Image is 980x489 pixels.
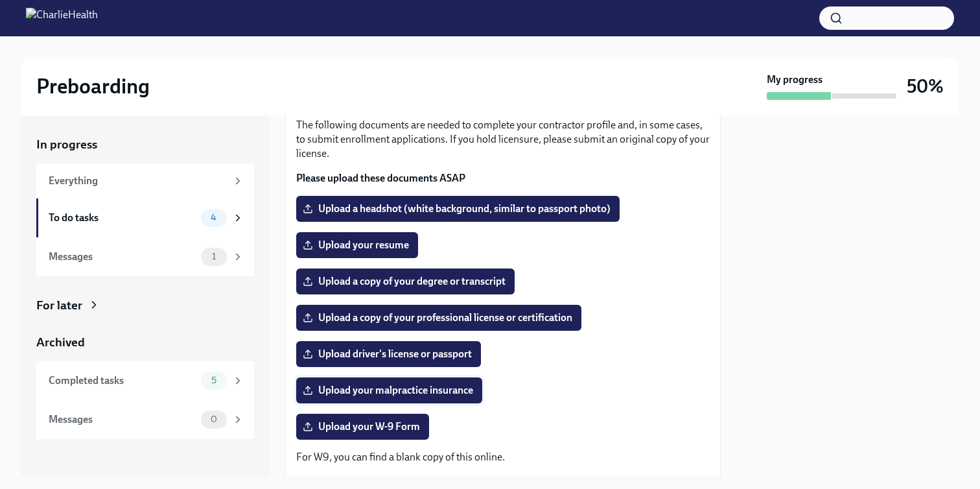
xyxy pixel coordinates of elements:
label: Upload your resume [296,232,418,258]
a: Messages0 [36,400,254,439]
span: 0 [203,414,225,424]
label: Upload a copy of your professional license or certification [296,305,581,331]
label: Upload a copy of your degree or transcript [296,268,515,294]
img: CharlieHealth [26,8,98,29]
strong: If you are an Independent Contractor, below are a few Malpractice Carriers that we suggest: [296,475,705,488]
span: 5 [204,376,224,385]
span: Upload a copy of your degree or transcript [305,275,506,288]
div: Everything [49,174,227,188]
span: Upload your W-9 Form [305,420,420,433]
span: Upload a headshot (white background, similar to passport photo) [305,202,611,215]
p: The following documents are needed to complete your contractor profile and, in some cases, to sub... [296,118,710,161]
a: Completed tasks5 [36,361,254,400]
div: To do tasks [49,211,196,225]
a: For later [36,297,254,314]
span: 4 [203,213,224,222]
a: Everything [36,163,254,198]
span: Upload your resume [305,239,409,252]
div: Messages [49,250,196,264]
a: Archived [36,334,254,351]
p: For W9, you can find a blank copy of this online. [296,450,710,464]
label: Upload a headshot (white background, similar to passport photo) [296,196,620,222]
label: Upload your malpractice insurance [296,377,482,403]
div: Completed tasks [49,374,196,388]
div: For later [36,297,82,314]
label: Upload driver's license or passport [296,341,481,367]
strong: My progress [767,73,822,87]
span: Upload your malpractice insurance [305,384,473,397]
div: Messages [49,412,196,427]
a: Messages1 [36,237,254,276]
a: In progress [36,136,254,153]
span: 1 [204,252,224,261]
label: Upload your W-9 Form [296,414,429,440]
span: Upload driver's license or passport [305,348,472,361]
h3: 50% [907,75,944,98]
a: To do tasks4 [36,198,254,237]
span: Upload a copy of your professional license or certification [305,311,572,324]
strong: Please upload these documents ASAP [296,172,465,184]
h2: Preboarding [36,73,150,99]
